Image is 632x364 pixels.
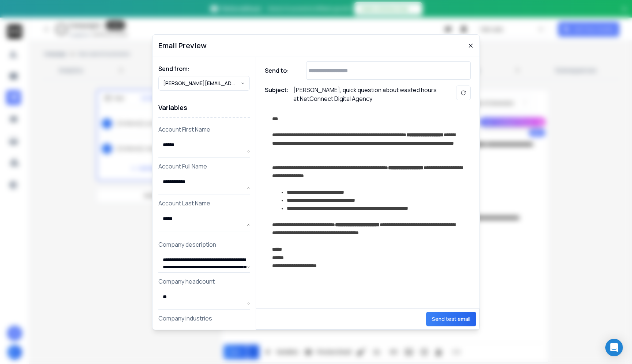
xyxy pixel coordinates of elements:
[163,80,241,87] p: [PERSON_NAME][EMAIL_ADDRESS][DOMAIN_NAME]
[158,277,250,286] p: Company headcount
[158,162,250,171] p: Account Full Name
[265,66,294,75] h1: Send to:
[158,41,207,51] h1: Email Preview
[158,199,250,208] p: Account Last Name
[158,314,250,323] p: Company industries
[293,86,440,103] p: [PERSON_NAME], quick question about wasted hours at NetConnect Digital Agency
[265,86,289,103] h1: Subject:
[158,240,250,249] p: Company description
[158,64,250,73] h1: Send from:
[158,98,250,118] h1: Variables
[605,339,623,356] div: Open Intercom Messenger
[426,312,476,326] button: Send test email
[158,125,250,134] p: Account First Name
